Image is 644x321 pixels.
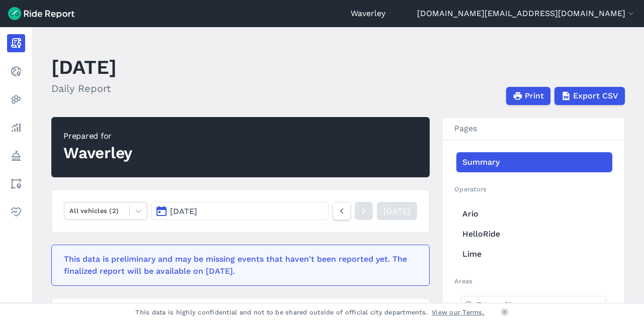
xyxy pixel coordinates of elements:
a: HelloRide [456,224,612,244]
a: Analyze [7,119,25,137]
button: Print [506,87,550,105]
div: This data is preliminary and may be missing events that haven't been reported yet. The finalized ... [64,253,411,277]
span: [DATE] [170,206,197,216]
span: Print [525,90,544,102]
h3: Pages [442,118,624,140]
a: View our Terms. [432,307,485,317]
h2: Operators [454,184,612,194]
a: Realtime [7,62,25,80]
h2: Areas [454,276,612,286]
div: Waverley [63,142,132,164]
button: [DATE] [151,202,329,220]
a: Waverley [351,8,385,20]
a: Areas [7,175,25,193]
div: Prepared for [63,130,132,142]
a: Policy [7,147,25,165]
a: Summary [456,152,612,172]
a: [DATE] [377,202,417,220]
a: Lime [456,244,612,264]
span: Export CSV [573,90,618,102]
img: Ride Report [8,7,74,20]
a: Health [7,203,25,221]
a: Ario [456,204,612,224]
button: Export CSV [554,87,625,105]
h1: [DATE] [51,53,117,81]
button: [DOMAIN_NAME][EMAIL_ADDRESS][DOMAIN_NAME] [417,8,636,20]
a: Report [7,34,25,52]
input: Type to filter... [460,296,606,314]
a: Heatmaps [7,90,25,109]
h2: Daily Report [51,81,117,96]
